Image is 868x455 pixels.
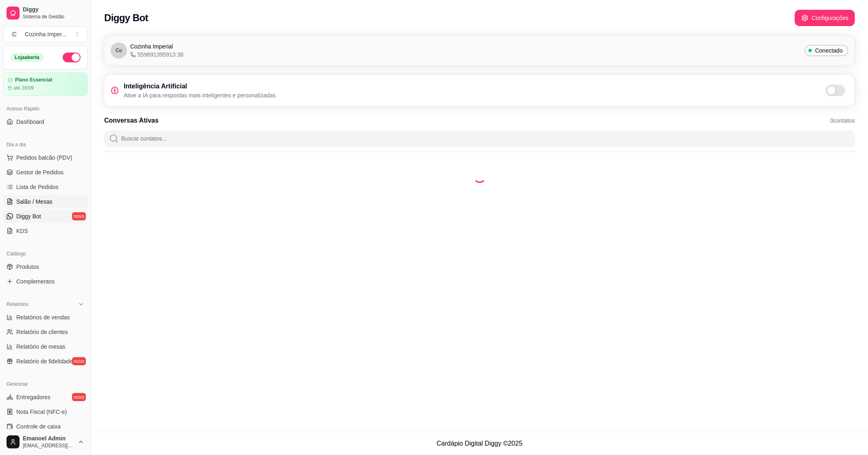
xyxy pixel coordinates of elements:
[3,340,87,353] a: Relatório de mesas
[124,91,276,99] p: Ative a IA para respostas mais inteligentes e personalizadas
[16,263,39,271] span: Produtos
[16,328,68,336] span: Relatório de clientes
[3,420,87,433] a: Controle de caixa
[16,357,73,365] span: Relatório de fidelidade
[116,47,122,54] span: Co
[3,405,87,418] a: Nota Fiscal (NFC-e)
[16,393,50,401] span: Entregadores
[3,138,87,151] div: Dia a dia
[3,260,87,273] a: Produtos
[3,195,87,208] a: Salão / Mesas
[3,115,87,128] a: Dashboard
[3,378,87,391] div: Gerenciar
[10,30,18,38] span: C
[3,180,87,193] a: Lista de Pedidos
[16,183,59,191] span: Lista de Pedidos
[130,42,173,51] span: Cozinha Imperial
[3,166,87,179] a: Gestor de Pedidos
[16,227,28,235] span: KDS
[23,442,74,449] span: [EMAIL_ADDRESS][DOMAIN_NAME]
[7,301,28,308] span: Relatórios
[23,6,84,13] span: Diggy
[3,102,87,115] div: Acesso Rápido
[15,77,52,83] article: Plano Essencial
[13,85,34,91] article: até 28/09
[16,408,67,416] span: Nota Fiscal (NFC-e)
[3,432,87,452] button: Emanoel Admin[EMAIL_ADDRESS][DOMAIN_NAME]
[473,170,486,183] div: Loading
[3,355,87,368] a: Relatório de fidelidadenovo
[3,224,87,237] a: KDS
[16,313,70,321] span: Relatórios de vendas
[3,325,87,339] a: Relatório de clientes
[16,154,72,162] span: Pedidos balcão (PDV)
[3,210,87,223] a: Diggy Botnovo
[104,11,148,24] h2: Diggy Bot
[10,53,44,62] div: Loja aberta
[23,435,74,442] span: Emanoel Admin
[124,81,276,91] h3: Inteligência Artificial
[16,343,66,351] span: Relatório de mesas
[3,311,87,324] a: Relatórios de vendas
[130,51,184,59] span: 559691395913:38
[3,275,87,288] a: Complementos
[104,116,159,125] h3: Conversas Ativas
[3,3,87,23] a: DiggySistema de Gestão
[16,168,63,176] span: Gestor de Pedidos
[3,26,87,42] button: Select a team
[16,198,52,206] span: Salão / Mesas
[3,247,87,260] div: Catálogo
[3,151,87,164] button: Pedidos balcão (PDV)
[3,73,87,96] a: Plano Essencialaté 28/09
[3,391,87,404] a: Entregadoresnovo
[812,46,846,55] span: Conectado
[63,53,81,62] button: Alterar Status
[119,130,850,147] input: Buscar contatos...
[23,13,84,20] span: Sistema de Gestão
[16,422,61,431] span: Controle de caixa
[16,277,55,286] span: Complementos
[830,116,855,125] span: 0 contatos
[16,212,41,220] span: Diggy Bot
[91,432,868,455] footer: Cardápio Digital Diggy © 2025
[16,118,44,126] span: Dashboard
[795,10,855,26] button: Configurações
[25,30,66,38] div: Cozinha Imper ...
